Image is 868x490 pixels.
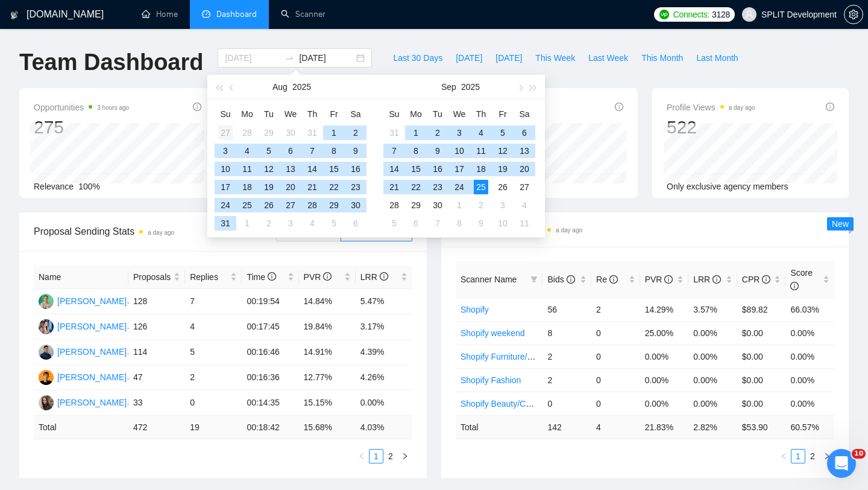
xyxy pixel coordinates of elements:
[360,272,388,282] span: LRR
[215,142,236,160] td: 2025-08-03
[240,162,254,176] div: 11
[142,9,178,19] a: homeHome
[57,371,127,384] div: [PERSON_NAME]
[327,126,341,140] div: 1
[280,124,301,142] td: 2025-07-30
[10,5,19,25] img: logo
[218,162,233,176] div: 10
[492,142,514,160] td: 2025-09-12
[345,214,366,232] td: 2025-09-06
[405,214,427,232] td: 2025-10-06
[791,449,805,463] li: 1
[844,5,863,24] button: setting
[193,103,201,111] span: info-circle
[345,178,366,196] td: 2025-08-23
[370,450,383,463] a: 1
[712,8,730,21] span: 3128
[283,126,298,140] div: 30
[39,345,54,360] img: YN
[301,214,323,232] td: 2025-09-04
[39,346,127,356] a: YN[PERSON_NAME]
[262,216,276,231] div: 2
[345,124,366,142] td: 2025-08-02
[474,216,488,231] div: 9
[588,51,628,65] span: Last Week
[547,275,574,284] span: Bids
[791,450,805,463] a: 1
[301,142,323,160] td: 2025-08-07
[236,196,258,214] td: 2025-08-25
[448,214,470,232] td: 2025-10-08
[383,196,405,214] td: 2025-09-28
[745,10,753,19] span: user
[39,294,54,309] img: IT
[452,180,467,194] div: 24
[405,142,427,160] td: 2025-09-08
[461,375,521,385] a: Shopify Fashion
[386,48,449,68] button: Last 30 Days
[215,178,236,196] td: 2025-08-17
[430,162,445,176] div: 16
[387,198,401,212] div: 28
[492,104,514,124] th: Fr
[281,9,325,19] a: searchScanner
[456,51,482,65] span: [DATE]
[696,51,738,65] span: Last Month
[448,160,470,178] td: 2025-09-17
[645,275,673,284] span: PVR
[427,196,448,214] td: 2025-09-30
[348,162,363,176] div: 16
[448,196,470,214] td: 2025-10-01
[409,144,423,158] div: 8
[492,160,514,178] td: 2025-09-19
[492,124,514,142] td: 2025-09-05
[387,180,401,194] div: 21
[299,51,354,65] input: End date
[285,53,294,63] span: swap-right
[427,124,448,142] td: 2025-09-02
[236,142,258,160] td: 2025-08-04
[609,275,618,284] span: info-circle
[272,75,288,99] button: Aug
[345,104,366,124] th: Sa
[301,124,323,142] td: 2025-07-31
[596,275,618,284] span: Re
[258,124,280,142] td: 2025-07-29
[448,124,470,142] td: 2025-09-03
[806,450,819,463] a: 2
[323,124,345,142] td: 2025-08-01
[301,196,323,214] td: 2025-08-28
[474,126,488,140] div: 4
[323,178,345,196] td: 2025-08-22
[409,180,423,194] div: 22
[430,198,445,212] div: 30
[582,48,635,68] button: Last Week
[39,296,127,305] a: IT[PERSON_NAME]
[427,160,448,178] td: 2025-09-16
[215,104,236,124] th: Su
[262,144,276,158] div: 5
[405,160,427,178] td: 2025-09-15
[535,51,575,65] span: This Week
[57,396,127,409] div: [PERSON_NAME]
[405,178,427,196] td: 2025-09-22
[852,449,866,459] span: 10
[280,142,301,160] td: 2025-08-06
[327,180,341,194] div: 22
[461,75,480,99] button: 2025
[301,178,323,196] td: 2025-08-21
[492,214,514,232] td: 2025-10-10
[448,178,470,196] td: 2025-09-24
[34,182,74,191] span: Relevance
[305,162,319,176] div: 14
[427,214,448,232] td: 2025-10-07
[383,214,405,232] td: 2025-10-05
[567,275,575,284] span: info-circle
[218,126,233,140] div: 27
[39,319,54,334] img: AT
[258,104,280,124] th: Tu
[262,126,276,140] div: 29
[190,270,228,284] span: Replies
[495,162,510,176] div: 19
[323,272,332,281] span: info-circle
